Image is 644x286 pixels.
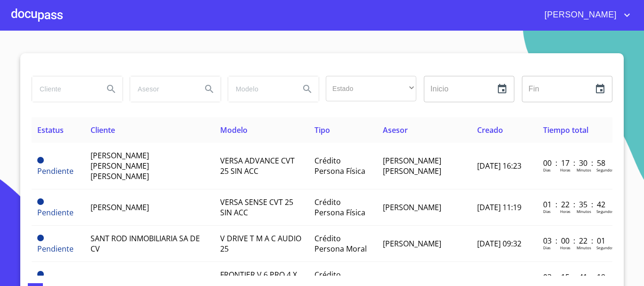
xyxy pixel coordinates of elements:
[383,238,441,249] span: [PERSON_NAME]
[37,235,44,241] span: Pendiente
[596,245,614,250] p: Segundos
[477,238,521,249] span: [DATE] 09:32
[37,271,44,278] span: Pendiente
[228,76,292,102] input: search
[130,76,194,102] input: search
[596,209,614,214] p: Segundos
[383,155,441,176] span: [PERSON_NAME] [PERSON_NAME]
[477,125,503,135] span: Creado
[37,207,74,218] span: Pendiente
[477,202,521,212] span: [DATE] 11:19
[100,78,123,100] button: Search
[543,158,607,168] p: 00 : 17 : 30 : 58
[37,244,74,254] span: Pendiente
[560,209,570,214] p: Horas
[91,150,149,181] span: [PERSON_NAME] [PERSON_NAME] [PERSON_NAME]
[91,275,149,285] span: [PERSON_NAME]
[383,125,408,135] span: Asesor
[91,233,200,254] span: SANT ROD INMOBILIARIA SA DE CV
[314,155,365,176] span: Crédito Persona Física
[477,275,521,285] span: [DATE] 18:13
[383,202,441,212] span: [PERSON_NAME]
[537,8,633,23] button: account of current user
[560,245,570,250] p: Horas
[91,202,149,212] span: [PERSON_NAME]
[477,161,521,171] span: [DATE] 16:23
[537,8,621,23] span: [PERSON_NAME]
[577,209,591,214] p: Minutos
[543,199,607,210] p: 01 : 22 : 35 : 42
[314,197,365,218] span: Crédito Persona Física
[37,125,64,135] span: Estatus
[596,167,614,172] p: Segundos
[543,236,607,246] p: 03 : 00 : 22 : 01
[543,245,551,250] p: Dias
[37,198,44,205] span: Pendiente
[32,76,96,102] input: search
[37,166,74,176] span: Pendiente
[314,233,367,254] span: Crédito Persona Moral
[220,125,248,135] span: Modelo
[220,197,293,218] span: VERSA SENSE CVT 25 SIN ACC
[296,78,319,100] button: Search
[543,125,588,135] span: Tiempo total
[326,76,416,101] div: ​
[543,272,607,282] p: 03 : 15 : 41 : 19
[91,125,115,135] span: Cliente
[383,275,441,285] span: [PERSON_NAME]
[220,155,295,176] span: VERSA ADVANCE CVT 25 SIN ACC
[198,78,221,100] button: Search
[314,125,330,135] span: Tipo
[543,209,551,214] p: Dias
[577,245,591,250] p: Minutos
[577,167,591,172] p: Minutos
[220,233,301,254] span: V DRIVE T M A C AUDIO 25
[543,167,551,172] p: Dias
[560,167,570,172] p: Horas
[37,157,44,163] span: Pendiente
